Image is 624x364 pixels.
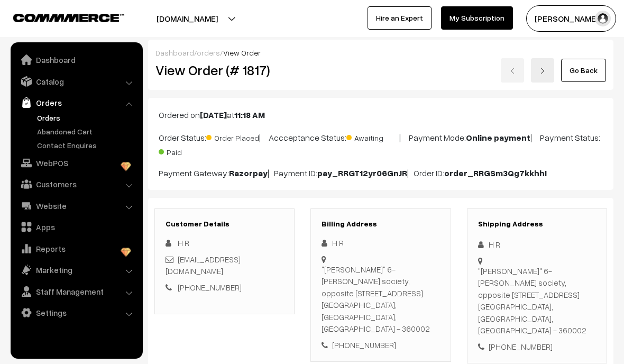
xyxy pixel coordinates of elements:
div: H R [322,237,439,249]
span: Paid [159,144,212,158]
b: order_RRGSm3Qg7kkhhI [444,168,547,178]
span: H R [178,238,189,248]
span: Awaiting [346,130,399,143]
a: WebPOS [13,153,139,172]
h3: Billing Address [322,220,439,229]
a: Marketing [13,260,139,279]
button: [DOMAIN_NAME] [120,5,255,32]
div: [PHONE_NUMBER] [478,341,596,353]
a: COMMMERCE [13,11,106,23]
a: Website [13,196,139,215]
span: Order Placed [206,130,259,143]
a: [EMAIL_ADDRESS][DOMAIN_NAME] [166,254,241,276]
a: Go Back [561,59,606,82]
a: Reports [13,239,139,258]
img: COMMMERCE [13,14,124,22]
div: H R [478,239,596,251]
div: "[PERSON_NAME]" 6-[PERSON_NAME] society, opposite [STREET_ADDRESS] [GEOGRAPHIC_DATA], [GEOGRAPHIC... [478,265,596,336]
a: Catalog [13,72,139,91]
a: Abandoned Cart [34,126,139,137]
h2: View Order (# 1817) [155,62,295,78]
img: right-arrow.png [539,68,546,74]
img: user [595,11,611,26]
a: Dashboard [155,48,194,57]
a: Hire an Expert [368,6,432,30]
a: orders [197,48,220,57]
a: Orders [13,93,139,112]
div: "[PERSON_NAME]" 6-[PERSON_NAME] society, opposite [STREET_ADDRESS] [GEOGRAPHIC_DATA], [GEOGRAPHIC... [322,263,439,335]
div: [PHONE_NUMBER] [322,339,439,351]
a: Apps [13,217,139,236]
button: [PERSON_NAME]… [526,5,616,32]
a: My Subscription [441,6,513,30]
b: 11:18 AM [234,110,265,120]
a: Orders [34,112,139,123]
h3: Shipping Address [478,220,596,229]
a: Customers [13,175,139,194]
p: Order Status: | Accceptance Status: | Payment Mode: | Payment Status: [159,130,603,158]
b: [DATE] [200,110,227,120]
a: Settings [13,303,139,322]
a: Staff Management [13,282,139,301]
b: Razorpay [229,168,268,178]
a: Contact Enquires [34,140,139,151]
b: pay_RRGT12yr06GnJR [317,168,407,178]
p: Ordered on at [159,108,603,121]
span: View Order [223,48,261,57]
a: Dashboard [13,50,139,69]
h3: Customer Details [166,220,283,229]
b: Online payment [466,132,530,143]
p: Payment Gateway: | Payment ID: | Order ID: [159,167,603,179]
div: / / [155,47,606,58]
a: [PHONE_NUMBER] [178,283,242,292]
